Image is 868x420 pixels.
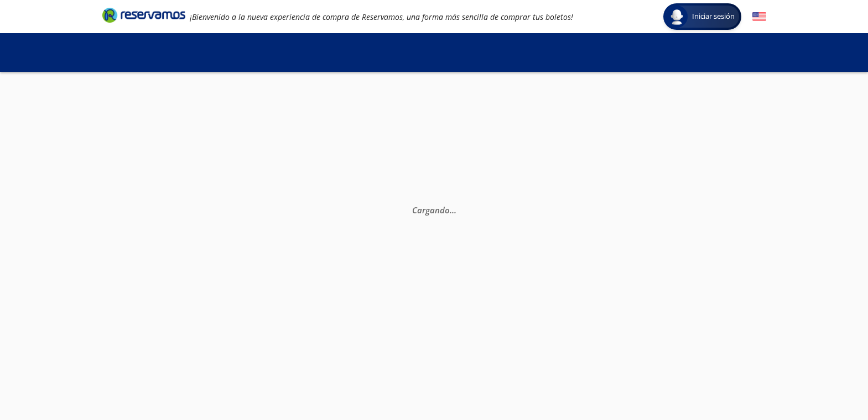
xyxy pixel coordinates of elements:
em: Cargando [412,204,456,216]
span: Iniciar sesión [688,11,739,22]
span: . [450,204,452,216]
button: English [752,10,766,24]
em: ¡Bienvenido a la nueva experiencia de compra de Reservamos, una forma más sencilla de comprar tus... [190,12,573,22]
i: Brand Logo [102,7,185,23]
span: . [452,204,454,216]
span: . [454,204,456,216]
a: Brand Logo [102,7,185,27]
